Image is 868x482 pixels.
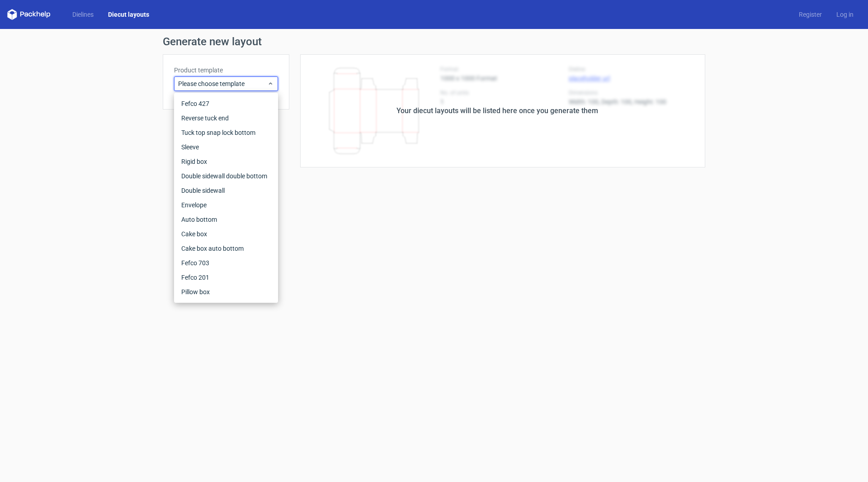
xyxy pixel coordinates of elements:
div: Fefco 427 [178,96,274,111]
div: Tuck top snap lock bottom [178,125,274,140]
div: Pillow box [178,285,274,299]
a: Dielines [65,10,101,19]
h1: Generate new layout [163,36,705,47]
div: Fefco 703 [178,256,274,270]
a: Log in [829,10,861,19]
a: Register [792,10,829,19]
div: Reverse tuck end [178,111,274,125]
span: Please choose template [178,79,267,88]
div: Rigid box [178,154,274,169]
div: Double sidewall double bottom [178,169,274,183]
div: Fefco 201 [178,270,274,285]
div: Auto bottom [178,212,274,227]
div: Your diecut layouts will be listed here once you generate them [396,105,598,116]
div: Cake box [178,227,274,241]
div: Double sidewall [178,183,274,198]
div: Cake box auto bottom [178,241,274,256]
label: Product template [174,66,278,75]
div: Sleeve [178,140,274,154]
div: Envelope [178,198,274,212]
a: Diecut layouts [101,10,156,19]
